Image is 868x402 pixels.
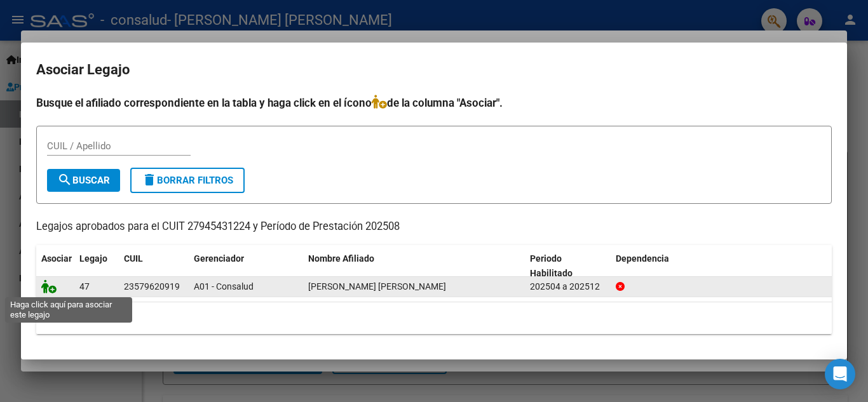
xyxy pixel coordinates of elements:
[308,253,374,264] span: Nombre Afiliado
[119,245,189,287] datatable-header-cell: CUIL
[142,172,157,187] mat-icon: delete
[142,175,233,186] span: Borrar Filtros
[189,245,303,287] datatable-header-cell: Gerenciador
[57,172,72,187] mat-icon: search
[194,253,244,264] span: Gerenciador
[194,281,254,291] span: A01 - Consalud
[308,281,446,291] span: FIGUEREDO JUAN MANUEL
[525,245,611,287] datatable-header-cell: Periodo Habilitado
[74,245,119,287] datatable-header-cell: Legajo
[124,253,143,264] span: CUIL
[36,302,832,334] div: 1 registros
[36,58,832,82] h2: Asociar Legajo
[41,253,72,264] span: Asociar
[611,245,832,287] datatable-header-cell: Dependencia
[47,169,120,192] button: Buscar
[130,168,245,193] button: Borrar Filtros
[825,359,855,389] div: Open Intercom Messenger
[36,219,832,235] p: Legajos aprobados para el CUIT 27945431224 y Período de Prestación 202508
[57,175,110,186] span: Buscar
[124,279,180,294] div: 23579620919
[530,253,573,278] span: Periodo Habilitado
[303,245,525,287] datatable-header-cell: Nombre Afiliado
[36,95,832,111] h4: Busque el afiliado correspondiente en la tabla y haga click en el ícono de la columna "Asociar".
[36,245,74,287] datatable-header-cell: Asociar
[616,253,669,264] span: Dependencia
[79,281,90,291] span: 47
[79,253,107,264] span: Legajo
[530,279,606,294] div: 202504 a 202512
